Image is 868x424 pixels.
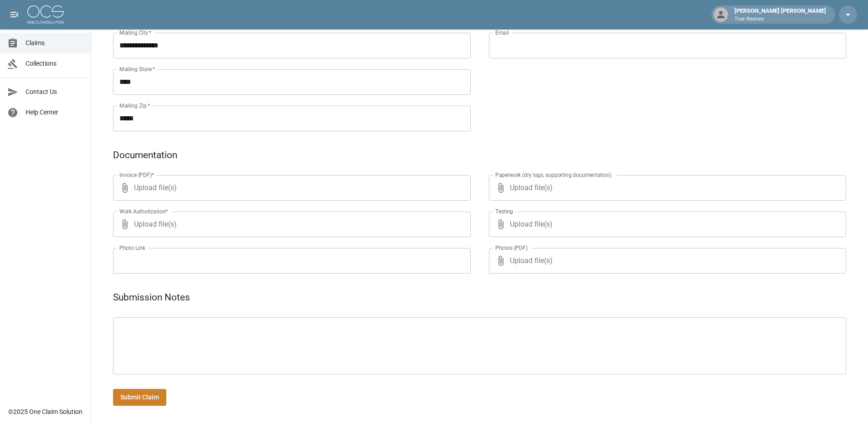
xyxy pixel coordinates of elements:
[134,175,446,201] span: Upload file(s)
[26,108,83,117] span: Help Center
[510,175,822,201] span: Upload file(s)
[734,16,826,23] p: True Restore
[26,59,83,68] span: Collections
[510,212,822,237] span: Upload file(s)
[495,29,509,36] label: Email
[510,248,822,274] span: Upload file(s)
[119,102,150,109] label: Mailing Zip
[495,171,611,179] label: Paperwork (dry logs, supporting documentation)
[731,6,830,23] div: [PERSON_NAME] [PERSON_NAME]
[119,65,155,73] label: Mailing State
[495,244,528,252] label: Photos (PDF)
[113,389,166,406] button: Submit Claim
[119,29,152,36] label: Mailing City
[119,171,154,179] label: Invoice (PDF)*
[26,87,83,97] span: Contact Us
[119,244,145,252] label: Photo Link
[26,38,83,48] span: Claims
[27,5,64,24] img: ocs-logo-white-transparent.png
[134,212,446,237] span: Upload file(s)
[119,207,168,215] label: Work Authorization*
[495,207,513,215] label: Testing
[5,5,24,24] button: open drawer
[8,407,82,416] div: © 2025 One Claim Solution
